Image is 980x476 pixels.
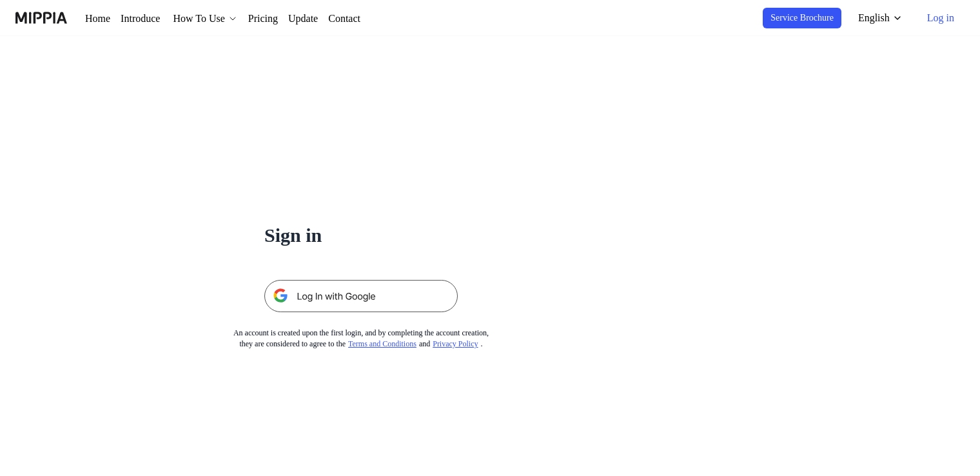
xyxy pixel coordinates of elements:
[263,11,295,26] a: Pricing
[349,339,429,348] a: Terms and Conditions
[212,328,511,350] div: An account is created upon the first login, and by completing the account creation, they are cons...
[845,5,908,31] button: English
[306,11,340,26] a: Update
[264,222,458,249] h1: Sign in
[852,10,890,26] div: English
[752,8,838,28] button: Service Brochure
[264,280,458,312] img: 구글 로그인 버튼
[85,11,113,26] a: Home
[123,11,170,26] a: Introduce
[180,11,242,26] div: How To Use
[449,339,498,348] a: Privacy Policy
[351,11,389,26] a: Contact
[180,11,253,26] button: How To Use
